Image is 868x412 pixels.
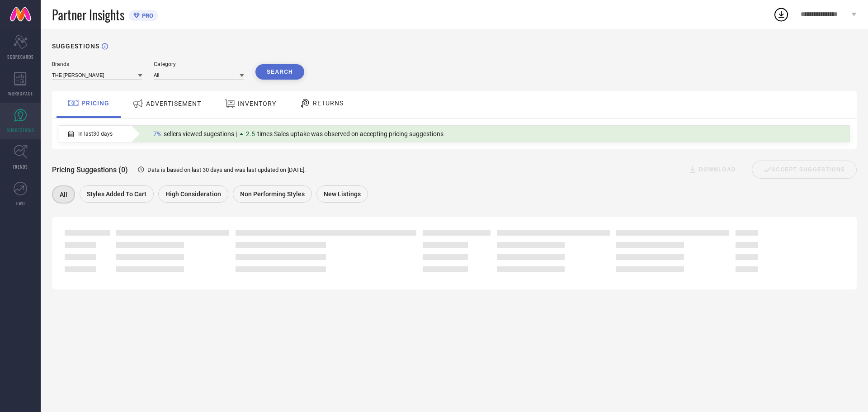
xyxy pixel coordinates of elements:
span: SUGGESTIONS [7,127,34,133]
span: RETURNS [313,99,344,107]
span: TRENDS [13,163,28,170]
h1: SUGGESTIONS [52,43,99,50]
span: Partner Insights [52,5,124,24]
div: Percentage of sellers who have viewed suggestions for the current Insight Type [149,128,448,140]
span: 7% [153,130,161,137]
span: High Consideration [165,190,221,198]
span: New Listings [324,190,361,198]
span: 2.5 [246,130,255,137]
span: ADVERTISEMENT [146,100,201,107]
span: SCORECARDS [7,53,34,60]
span: times Sales uptake was observed on accepting pricing suggestions [257,130,443,137]
span: PRO [140,12,153,19]
span: INVENTORY [238,100,276,107]
span: FWD [16,200,25,207]
span: Pricing Suggestions (0) [52,166,128,174]
span: PRICING [81,99,109,107]
div: Accept Suggestions [752,161,857,179]
div: Brands [52,61,142,67]
span: WORKSPACE [8,90,33,97]
div: Category [154,61,244,67]
span: In last 30 days [78,131,113,137]
button: Search [255,64,304,80]
span: sellers viewed sugestions | [164,130,237,137]
div: Open download list [773,6,789,23]
span: All [60,191,67,198]
span: Styles Added To Cart [87,190,146,198]
span: Non Performing Styles [240,190,305,198]
span: Data is based on last 30 days and was last updated on [DATE] . [147,166,306,173]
